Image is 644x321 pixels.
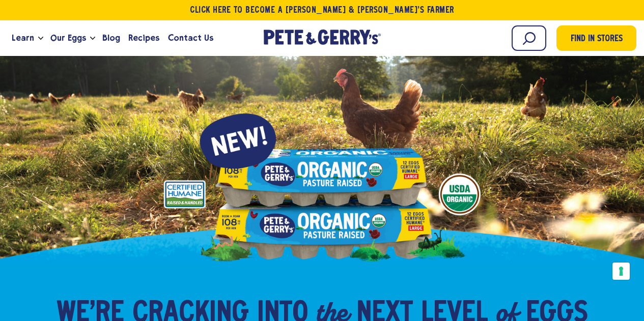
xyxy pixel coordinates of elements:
input: Search [512,25,546,51]
span: Recipes [128,32,159,44]
a: Find in Stores [556,25,636,51]
a: Learn [8,24,38,52]
button: Open the dropdown menu for Our Eggs [90,37,95,40]
span: Find in Stores [571,33,623,46]
button: Your consent preferences for tracking technologies [612,262,630,280]
button: Open the dropdown menu for Learn [38,37,43,40]
span: Our Eggs [50,32,86,44]
a: Contact Us [164,24,217,52]
a: Recipes [124,24,163,52]
a: Blog [98,24,124,52]
span: Learn [12,32,34,44]
a: Our Eggs [46,24,90,52]
span: Contact Us [168,32,213,44]
span: Blog [102,32,120,44]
